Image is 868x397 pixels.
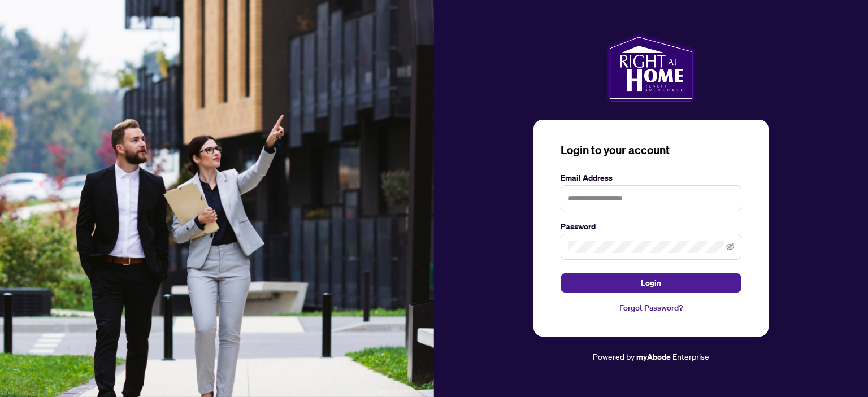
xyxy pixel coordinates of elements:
button: Login [561,273,741,293]
h3: Login to your account [561,142,741,158]
span: eye-invisible [726,243,734,251]
span: Login [641,274,661,292]
label: Email Address [561,172,741,184]
span: Enterprise [672,351,709,361]
img: ma-logo [607,34,695,102]
label: Password [561,220,741,233]
a: Forgot Password? [561,302,741,314]
span: Powered by [593,351,635,361]
a: myAbode [636,351,671,363]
